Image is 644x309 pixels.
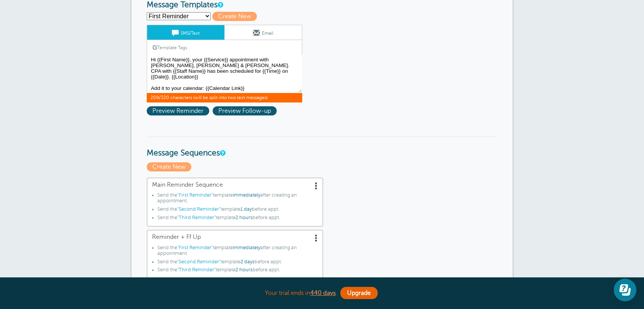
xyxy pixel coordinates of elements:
[157,215,318,223] li: Send the template before appt.
[157,245,318,259] li: Send the template after creating an appointment.
[310,290,336,296] a: 440 days
[147,107,213,114] a: Preview Reminder
[152,234,318,241] span: Reminder + Ff Up
[177,259,221,264] span: "Second Reminder"
[213,106,277,115] span: Preview Follow-up
[147,162,191,171] span: Create New
[147,136,497,158] h3: Message Sequences
[235,215,253,220] span: 2 hours
[340,287,378,299] a: Upgrade
[147,106,209,115] span: Preview Reminder
[147,93,302,102] span: 209/320 characters (will be split into two text messages)
[224,25,302,40] a: Email
[147,163,193,170] a: Create New
[147,25,224,40] a: SMS/Text
[152,181,318,189] span: Main Reminder Sequence
[240,259,255,264] span: 2 days
[157,207,318,215] li: Send the template before appt.
[177,192,213,198] span: "First Reminder"
[177,207,221,212] span: "Second Reminder"
[233,245,260,250] span: immediately
[220,150,224,155] a: Message Sequences allow you to setup multiple reminder schedules that can use different Message T...
[147,55,302,93] textarea: Hi {{First Name}}, your {{Service}} appointment with [PERSON_NAME], [PERSON_NAME] & [PERSON_NAME]...
[157,267,318,275] li: Send the template before appt.
[235,267,253,272] span: 2 hours
[131,285,513,301] div: Your trial ends in .
[233,192,260,198] span: immediately
[240,207,252,212] span: 1 day
[212,12,257,21] span: Create New
[147,230,323,302] a: Reminder + Ff Up Send the"First Reminder"templateimmediatelyafter creating an appointment.Send th...
[212,13,260,20] a: Create New
[157,259,318,267] li: Send the template before appt.
[177,245,213,250] span: "First Reminder"
[147,40,193,55] a: Template Tags
[213,107,279,114] a: Preview Follow-up
[147,178,323,227] a: Main Reminder Sequence Send the"First Reminder"templateimmediatelyafter creating an appointment.S...
[177,267,216,272] span: "Third Reminder"
[614,279,636,301] iframe: Resource center
[177,215,216,220] span: "Third Reminder"
[147,0,497,10] h3: Message Templates
[157,192,318,207] li: Send the template after creating an appointment.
